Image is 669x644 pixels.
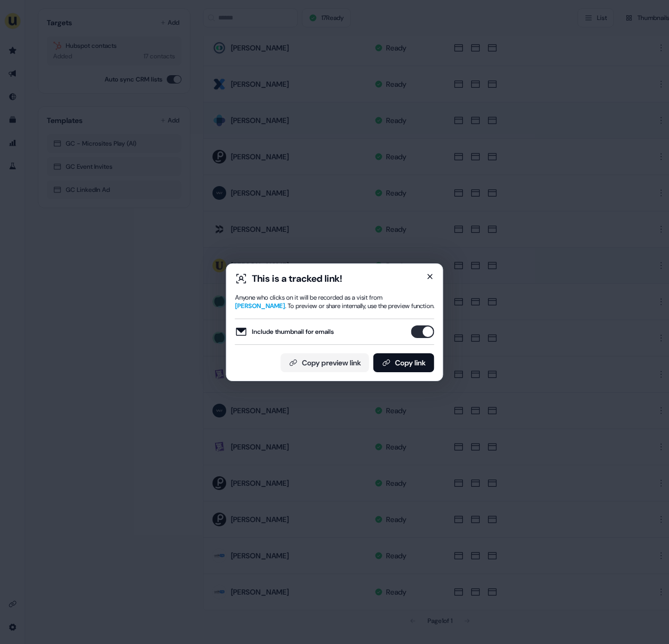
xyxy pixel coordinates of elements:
span: [PERSON_NAME] [235,302,285,310]
button: Copy link [373,353,434,372]
div: Anyone who clicks on it will be recorded as a visit from . To preview or share internally, use th... [235,293,434,310]
button: Copy preview link [281,353,369,372]
label: Include thumbnail for emails [235,325,334,338]
div: This is a tracked link! [252,272,342,285]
